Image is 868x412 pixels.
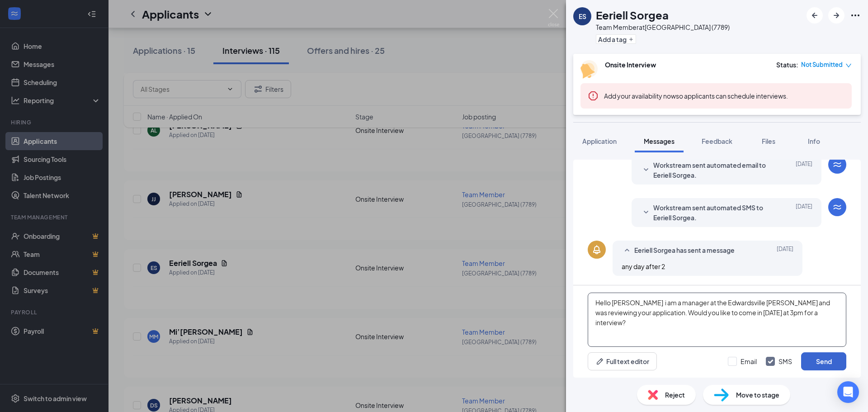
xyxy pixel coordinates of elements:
svg: Ellipses [850,10,861,21]
span: Reject [665,390,685,400]
span: Eeriell Sorgea has sent a message [634,245,735,256]
div: Open Intercom Messenger [837,381,859,403]
h1: Eeriell Sorgea [596,7,669,23]
span: down [845,62,852,69]
button: PlusAdd a tag [596,34,636,44]
span: Move to stage [736,390,779,400]
svg: Bell [591,244,602,255]
button: ArrowLeftNew [807,7,823,24]
textarea: Hello [PERSON_NAME] i am a manager at the Edwardsville [PERSON_NAME] and was reviewing your appli... [588,293,846,347]
button: Full text editorPen [588,352,657,370]
svg: Plus [628,37,634,42]
span: Messages [644,137,675,145]
b: Onsite Interview [605,61,656,69]
button: Send [801,352,846,370]
span: Workstream sent automated email to Eeriell Sorgea. [653,160,772,180]
svg: ArrowRight [831,10,842,21]
span: [DATE] [796,203,812,223]
div: ES [579,12,586,21]
svg: Pen [595,357,604,366]
svg: WorkstreamLogo [832,159,843,170]
svg: ArrowLeftNew [809,10,820,21]
div: Status : [776,60,798,69]
span: Files [762,137,775,145]
svg: Error [588,90,599,101]
span: so applicants can schedule interviews. [604,92,788,100]
svg: SmallChevronDown [641,165,651,175]
span: Not Submitted [801,60,843,69]
svg: SmallChevronDown [641,207,651,218]
svg: WorkstreamLogo [832,202,843,213]
span: Info [808,137,820,145]
svg: SmallChevronUp [622,245,632,256]
div: Team Member at [GEOGRAPHIC_DATA] (7789) [596,23,730,32]
span: [DATE] [777,245,793,256]
span: any day after 2 [622,262,665,270]
span: [DATE] [796,160,812,180]
span: Application [582,137,617,145]
span: Workstream sent automated SMS to Eeriell Sorgea. [653,203,772,223]
span: Feedback [702,137,732,145]
button: Add your availability now [604,91,676,100]
button: ArrowRight [828,7,844,24]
